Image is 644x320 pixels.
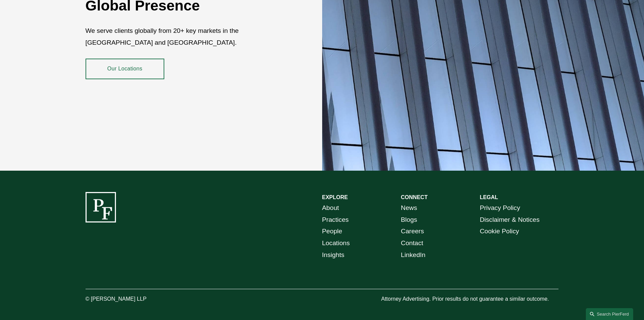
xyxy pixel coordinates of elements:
[322,214,349,226] a: Practices
[322,202,339,214] a: About
[401,237,423,249] a: Contact
[480,214,540,226] a: Disclaimer & Notices
[381,294,558,304] p: Attorney Advertising. Prior results do not guarantee a similar outcome.
[401,214,417,226] a: Blogs
[401,202,417,214] a: News
[401,194,428,200] strong: CONNECT
[86,294,184,304] p: © [PERSON_NAME] LLP
[401,226,424,237] a: Careers
[322,226,342,237] a: People
[322,194,348,200] strong: EXPLORE
[586,308,633,320] a: Search this site
[480,202,520,214] a: Privacy Policy
[480,194,498,200] strong: LEGAL
[322,249,344,261] a: Insights
[322,237,350,249] a: Locations
[401,249,426,261] a: LinkedIn
[86,59,164,79] a: Our Locations
[86,25,283,48] p: We serve clients globally from 20+ key markets in the [GEOGRAPHIC_DATA] and [GEOGRAPHIC_DATA].
[480,226,519,237] a: Cookie Policy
